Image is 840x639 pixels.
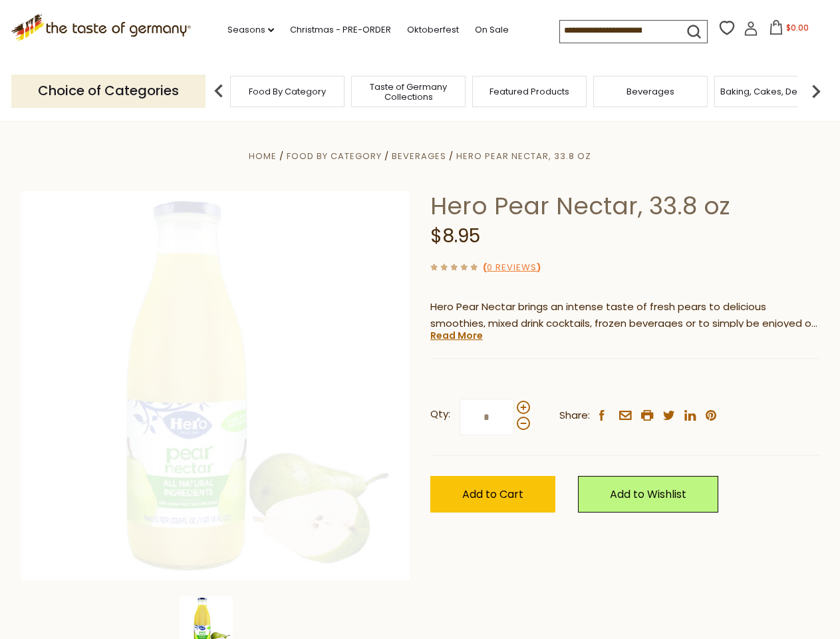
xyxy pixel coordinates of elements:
span: Share: [559,407,590,424]
a: Oktoberfest [407,23,459,37]
strong: Qty: [430,406,450,423]
a: Read More [430,329,483,342]
p: Choice of Categories [11,75,206,107]
span: $0.00 [786,22,809,33]
span: Add to Cart [462,487,523,502]
a: Beverages [392,150,446,162]
button: $0.00 [761,20,817,40]
a: Featured Products [490,87,569,97]
a: Add to Wishlist [578,476,718,513]
a: Seasons [227,23,274,37]
img: previous arrow [206,78,232,105]
a: Christmas - PRE-ORDER [290,23,391,37]
a: Home [249,150,277,162]
a: Beverages [627,87,674,97]
h1: Hero Pear Nectar, 33.8 oz [430,191,819,221]
button: Add to Cart [430,476,555,513]
a: Food By Category [249,87,326,97]
span: $8.95 [430,223,480,249]
p: Hero Pear Nectar brings an intense taste of fresh pears to delicious smoothies, mixed drink cockt... [430,299,819,332]
img: Hero Pear Nectar, 33.8 oz [21,191,410,580]
img: next arrow [803,78,829,105]
a: 0 Reviews [487,261,537,275]
a: Taste of Germany Collections [355,82,462,102]
span: ( ) [483,261,541,274]
input: Qty: [460,399,514,435]
a: On Sale [475,23,509,37]
a: Baking, Cakes, Desserts [720,87,823,97]
a: Food By Category [287,150,382,162]
a: Hero Pear Nectar, 33.8 oz [456,150,591,162]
